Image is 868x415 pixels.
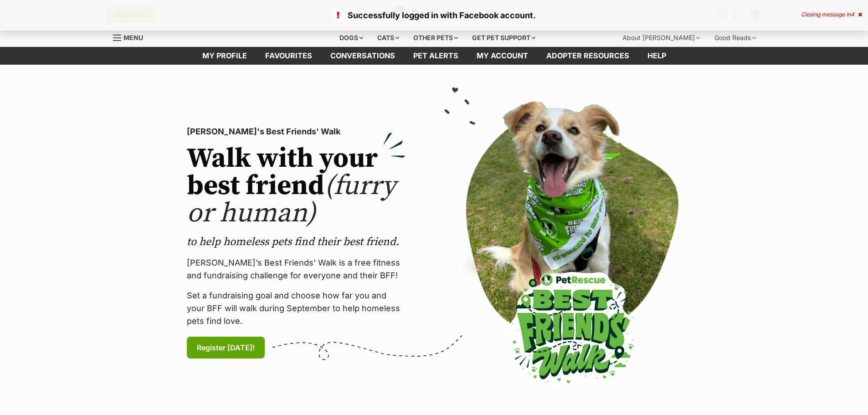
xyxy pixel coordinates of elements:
[404,47,467,65] a: Pet alerts
[466,29,542,47] div: Get pet support
[321,47,404,65] a: conversations
[407,29,464,47] div: Other pets
[187,289,406,328] p: Set a fundraising goal and choose how far you and your BFF will walk during September to help hom...
[616,29,706,47] div: About [PERSON_NAME]
[187,169,396,231] span: (furry or human)
[333,29,370,47] div: Dogs
[638,47,675,65] a: Help
[123,34,143,41] span: Menu
[708,29,762,47] div: Good Reads
[187,125,406,138] p: [PERSON_NAME]'s Best Friends' Walk
[113,29,149,45] a: Menu
[467,47,537,65] a: My account
[187,235,406,249] p: to help homeless pets find their best friend.
[371,29,406,47] div: Cats
[197,342,255,353] span: Register [DATE]!
[256,47,321,65] a: Favourites
[187,256,406,282] p: [PERSON_NAME]’s Best Friends' Walk is a free fitness and fundraising challenge for everyone and t...
[193,47,256,65] a: My profile
[187,145,406,227] h2: Walk with your best friend
[537,47,638,65] a: Adopter resources
[187,337,265,359] a: Register [DATE]!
